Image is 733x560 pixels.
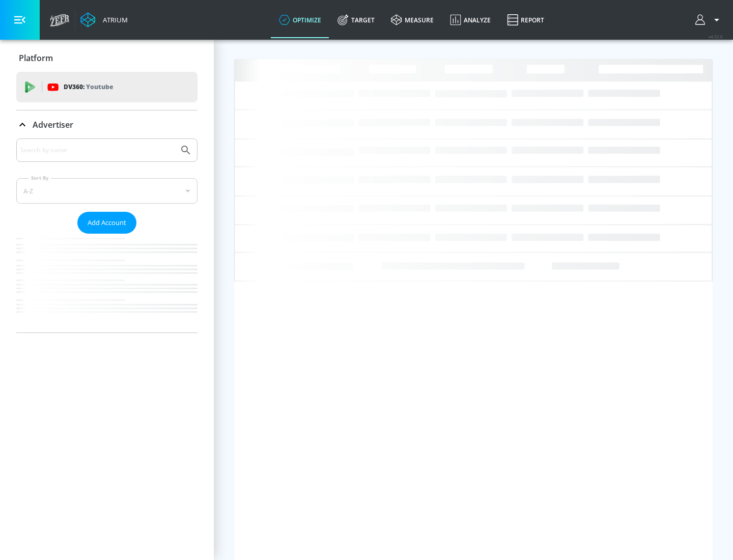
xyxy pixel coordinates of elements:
p: Advertiser [33,119,73,130]
button: Add Account [77,212,136,234]
input: Search by name [20,144,175,157]
p: Platform [19,52,53,64]
span: Add Account [88,217,126,229]
a: Atrium [80,12,128,27]
p: DV360: [64,81,113,93]
nav: list of Advertiser [16,234,198,332]
p: Youtube [86,81,113,92]
a: Target [329,2,383,38]
a: optimize [271,2,329,38]
div: A-Z [16,178,198,204]
div: DV360: Youtube [16,72,198,102]
span: v 4.32.0 [709,34,723,39]
div: Advertiser [16,110,198,139]
div: Platform [16,44,198,72]
a: measure [383,2,442,38]
div: Advertiser [16,138,198,332]
a: Analyze [442,2,499,38]
a: Report [499,2,552,38]
div: Atrium [99,15,128,24]
label: Sort By [29,175,51,181]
